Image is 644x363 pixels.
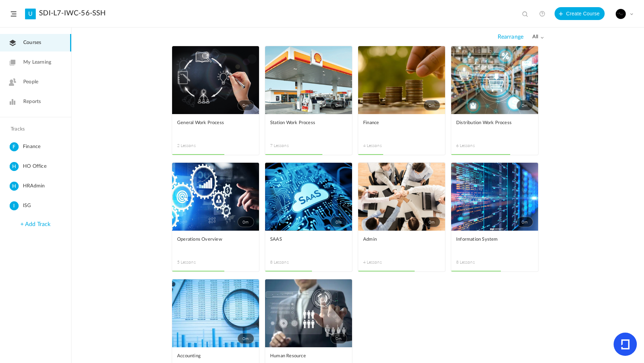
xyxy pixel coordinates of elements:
span: 7 Lessons [270,142,309,149]
span: 8 Lessons [456,259,495,265]
span: Rearrange [498,34,523,40]
span: Finance [23,142,68,151]
span: Distribution Work Process [456,119,522,127]
span: Finance [363,119,429,127]
span: 4 Lessons [363,142,402,149]
span: Station Work Process [270,119,336,127]
span: 0m [238,100,254,111]
a: + Add Track [20,221,50,227]
a: 0m [451,163,538,231]
span: Courses [23,39,41,46]
a: 0m [265,163,352,231]
img: background.jpg [616,9,626,19]
span: Reports [23,98,41,106]
cite: I [10,201,19,211]
span: 5 Lessons [177,259,216,265]
a: 0m [358,163,445,231]
span: HO Office [23,162,68,171]
span: 0m [424,217,440,227]
a: Distribution Work Process [456,119,533,135]
span: ISG [23,201,68,210]
span: Information System [456,236,522,244]
span: HRAdmin [23,182,68,191]
span: 0m [238,217,254,227]
a: U [25,9,36,19]
span: 0m [517,100,533,111]
a: Finance [363,119,440,135]
span: 0m [424,100,440,111]
span: 4 Lessons [363,259,402,265]
span: 0m [331,217,347,227]
span: Human Resource [270,352,336,360]
span: all [532,34,544,40]
a: 0m [265,46,352,114]
span: My Learning [23,59,51,66]
cite: H [10,162,19,172]
span: Operations Overview [177,236,243,244]
a: 0m [265,279,352,347]
span: 8 Lessons [270,259,309,265]
a: Admin [363,236,440,252]
a: 0m [172,163,259,231]
span: 0m [331,333,347,344]
a: 0m [358,46,445,114]
span: General Work Process [177,119,243,127]
span: 0m [331,100,347,111]
cite: H [10,182,19,191]
h4: Tracks [11,126,59,132]
span: People [23,78,38,86]
span: SAAS [270,236,336,244]
a: SAAS [270,236,347,252]
span: 6 Lessons [456,142,495,149]
a: 0m [172,46,259,114]
a: Information System [456,236,533,252]
a: 0m [451,46,538,114]
button: Create Course [555,7,605,20]
a: Station Work Process [270,119,347,135]
span: Admin [363,236,429,244]
span: 0m [517,217,533,227]
a: Operations Overview [177,236,254,252]
a: General Work Process [177,119,254,135]
cite: F [10,142,19,152]
a: 0m [172,279,259,347]
a: SDI-L7-IWC-56-SSH [39,9,106,18]
span: Accounting [177,352,243,360]
span: 0m [238,333,254,344]
span: 2 Lessons [177,142,216,149]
